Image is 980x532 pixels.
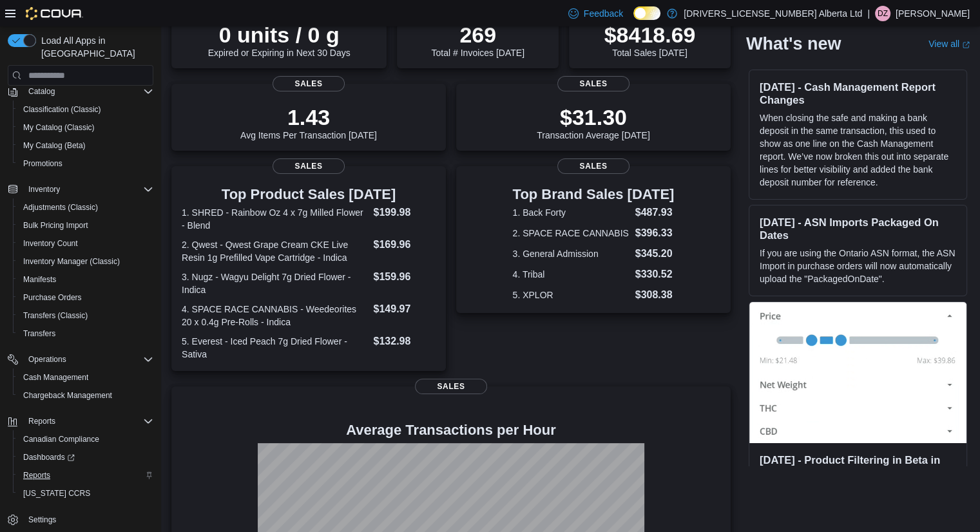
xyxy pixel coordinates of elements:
span: Transfers (Classic) [23,310,88,321]
span: Transfers (Classic) [18,308,153,323]
span: Sales [557,158,629,174]
button: Inventory Manager (Classic) [13,252,159,271]
span: Inventory Manager (Classic) [18,254,153,269]
dd: $169.96 [373,237,435,252]
a: Reports [18,468,55,483]
span: My Catalog (Classic) [23,122,95,133]
span: Washington CCRS [18,486,153,501]
div: Expired or Expiring in Next 30 Days [208,22,351,58]
button: Chargeback Management [13,386,159,404]
dd: $345.20 [635,246,675,261]
span: Catalog [23,84,153,99]
div: Total # Invoices [DATE] [431,22,524,58]
a: Promotions [18,156,68,171]
a: Transfers (Classic) [18,308,93,323]
button: Cash Management [13,368,159,386]
button: Reports [23,413,61,429]
span: Chargeback Management [23,390,112,401]
span: Settings [23,511,153,527]
span: Reports [28,416,55,426]
span: Adjustments (Classic) [18,200,153,215]
a: Adjustments (Classic) [18,200,103,215]
h2: What's new [746,33,841,54]
span: Catalog [28,86,55,97]
button: Adjustments (Classic) [13,198,159,216]
dt: 2. SPACE RACE CANNABIS [513,227,630,240]
button: Reports [3,412,159,430]
span: Adjustments (Classic) [23,202,98,213]
span: Dashboards [18,450,153,465]
a: Dashboards [13,448,159,466]
dd: $396.33 [635,225,675,241]
dd: $487.93 [635,205,675,220]
span: Operations [28,354,66,365]
input: Dark Mode [633,6,660,20]
dt: 5. XPLOR [513,289,630,301]
a: View allExternal link [928,39,970,49]
dd: $330.52 [635,267,675,282]
p: 1.43 [240,104,377,130]
span: Sales [273,76,345,91]
a: Settings [23,512,61,527]
button: Reports [13,466,159,484]
span: Manifests [23,274,56,285]
button: Bulk Pricing Import [13,216,159,234]
button: Purchase Orders [13,289,159,307]
a: Chargeback Management [18,388,117,403]
dt: 2. Qwest - Qwest Grape Cream CKE Live Resin 1g Prefilled Vape Cartridge - Indica [182,238,368,264]
span: Manifests [18,272,153,287]
a: Feedback [563,1,628,26]
a: Dashboards [18,450,80,465]
dd: $149.97 [373,301,435,317]
dd: $159.96 [373,269,435,285]
dt: 4. Tribal [513,268,630,281]
dd: $308.38 [635,287,675,303]
a: Transfers [18,326,61,341]
span: Canadian Compliance [23,434,99,444]
dt: 4. SPACE RACE CANNABIS - Weedeorites 20 x 0.4g Pre-Rolls - Indica [182,303,368,328]
a: Inventory Manager (Classic) [18,254,125,269]
h3: Top Brand Sales [DATE] [513,187,675,202]
img: Cova [26,7,83,20]
p: [PERSON_NAME] [896,6,970,21]
button: Transfers [13,325,159,343]
span: Operations [23,352,153,367]
dd: $199.98 [373,205,435,220]
p: $8418.69 [604,22,696,48]
a: Manifests [18,272,61,287]
span: [US_STATE] CCRS [23,488,90,499]
button: Inventory Count [13,234,159,252]
span: Chargeback Management [18,388,153,403]
dt: 5. Everest - Iced Peach 7g Dried Flower - Sativa [182,335,368,361]
div: Avg Items Per Transaction [DATE] [240,104,377,140]
div: Total Sales [DATE] [604,22,696,58]
span: Transfers [23,328,55,339]
svg: External link [962,41,970,48]
p: [DRIVERS_LICENSE_NUMBER] Alberta Ltd [684,6,862,21]
span: Cash Management [23,372,88,383]
h3: [DATE] - ASN Imports Packaged On Dates [760,216,956,242]
button: My Catalog (Classic) [13,119,159,137]
button: Operations [23,352,72,367]
a: Cash Management [18,370,93,385]
button: Catalog [23,84,60,99]
span: Inventory Count [23,238,78,249]
span: Dashboards [23,452,75,462]
span: Canadian Compliance [18,432,153,447]
button: Inventory [3,180,159,198]
span: Sales [415,379,487,394]
a: [US_STATE] CCRS [18,486,95,501]
span: Load All Apps in [GEOGRAPHIC_DATA] [36,34,153,60]
button: Inventory [23,182,65,197]
a: My Catalog (Classic) [18,120,100,135]
p: 269 [431,22,524,48]
button: My Catalog (Beta) [13,137,159,155]
span: Transfers [18,326,153,341]
p: $31.30 [537,104,650,130]
a: Bulk Pricing Import [18,218,93,233]
div: Doug Zimmerman [875,6,890,21]
dt: 1. SHRED - Rainbow Oz 4 x 7g Milled Flower - Blend [182,206,368,232]
h3: [DATE] - Product Filtering in Beta in v1.32 [760,453,956,479]
span: Reports [23,413,153,429]
a: Inventory Count [18,236,83,251]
